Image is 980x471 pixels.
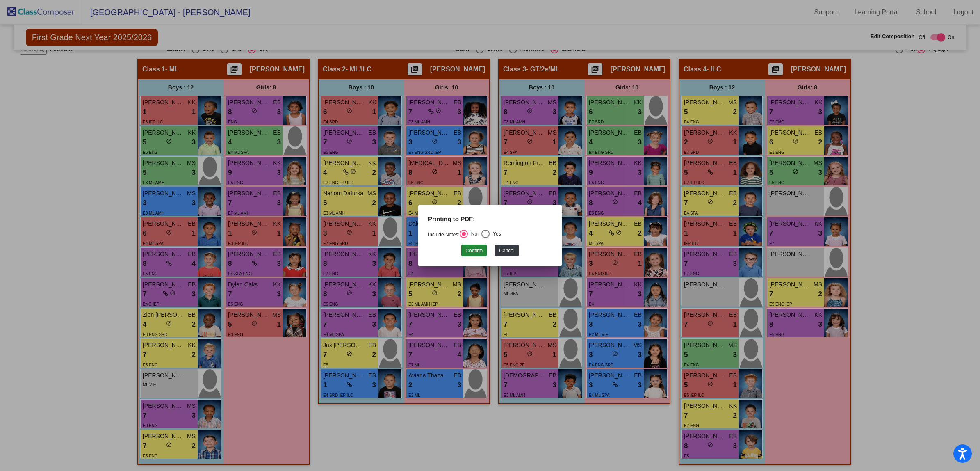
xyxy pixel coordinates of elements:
div: No [468,230,477,238]
label: Printing to PDF: [428,215,475,224]
mat-radio-group: Select an option [428,232,501,238]
div: Yes [490,230,501,238]
button: Cancel [495,245,518,256]
button: Confirm [461,245,487,256]
a: Include Notes: [428,232,460,238]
